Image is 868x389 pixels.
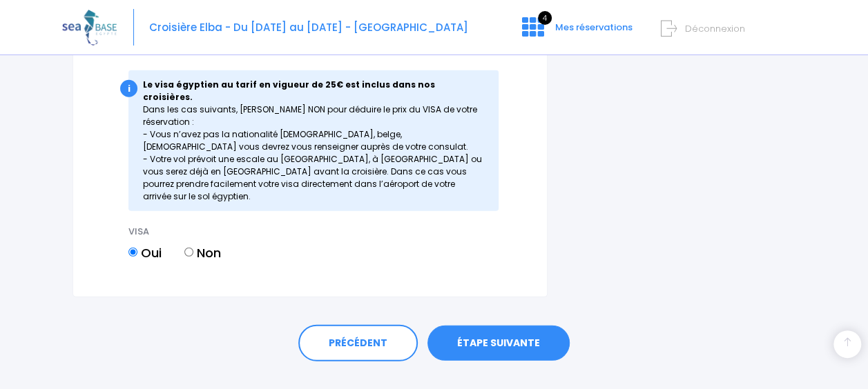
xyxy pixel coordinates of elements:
a: ÉTAPE SUIVANTE [427,326,570,361]
div: i [120,80,137,97]
div: Dans les cas suivants, [PERSON_NAME] NON pour déduire le prix du VISA de votre réservation : - Vo... [128,70,499,211]
input: Oui [128,248,137,257]
input: Non [184,248,193,257]
span: Croisière Elba - Du [DATE] au [DATE] - [GEOGRAPHIC_DATA] [149,20,468,34]
a: PRÉCÉDENT [298,325,418,362]
label: Non [184,243,221,262]
a: 4 Mes réservations [511,26,641,39]
span: 4 [538,11,552,25]
label: Oui [128,243,162,262]
span: Déconnexion [685,22,745,35]
span: VISA [128,225,149,238]
span: Mes réservations [555,21,633,34]
strong: Le visa égyptien au tarif en vigueur de 25€ est inclus dans nos croisières. [143,79,435,103]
